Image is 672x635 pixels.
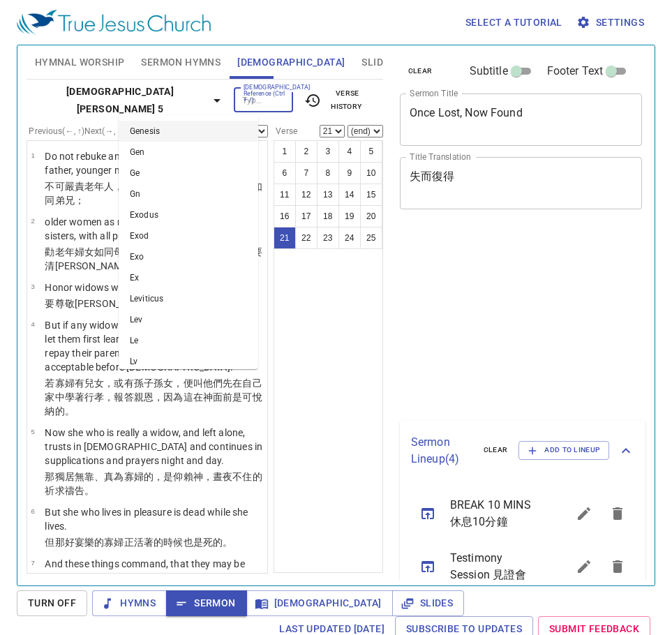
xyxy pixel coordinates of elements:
button: 3 [317,140,339,163]
wg1162: 禱告 [65,485,94,496]
wg5091: [PERSON_NAME]為 [75,298,200,309]
button: 16 [274,205,296,227]
button: Settings [574,10,650,36]
button: Hymns [92,590,167,616]
textarea: Once Lost, Now Found [410,106,633,133]
span: 5 [31,428,34,435]
button: 2 [295,140,318,163]
button: 18 [317,205,339,227]
span: clear [408,65,433,77]
button: 21 [274,227,296,249]
p: 不可 [45,179,263,207]
span: Settings [579,14,644,31]
li: Gn [119,184,258,204]
p: 勸老年婦女 [45,245,263,273]
button: 1 [274,140,296,163]
span: 6 [31,507,34,515]
button: 11 [274,184,296,206]
wg4412: 在自己 [45,378,262,417]
li: Leviticus [119,288,258,309]
span: Subtitle [470,63,508,80]
span: Add to Lineup [528,444,600,456]
span: Verse History [304,87,372,112]
span: 7 [31,559,34,567]
p: And these things command, that they may be blameless. [45,557,263,585]
span: 4 [31,320,34,328]
wg2192: 兒女 [45,378,262,417]
wg3956: 清[PERSON_NAME]的 [45,260,150,271]
button: 19 [338,205,361,227]
label: Verse [274,127,297,135]
button: Slides [392,590,464,616]
b: [DEMOGRAPHIC_DATA][PERSON_NAME] 5 [32,83,209,117]
iframe: from-child [394,224,595,414]
div: Sermon Lineup(4)clearAdd to Lineup [400,420,645,481]
span: Hymnal Worship [35,54,125,71]
wg3689: 寡婦 [45,471,262,496]
wg587: 。 [65,405,75,417]
p: 若 [45,376,263,418]
span: Sermon Hymns [141,54,221,71]
wg80: ； [75,195,84,206]
wg4335: 。 [84,485,94,496]
button: 24 [338,227,361,249]
button: 25 [360,227,382,249]
button: [DEMOGRAPHIC_DATA][PERSON_NAME] 5 [27,79,231,121]
button: 13 [317,184,339,206]
button: 4 [338,140,361,163]
button: 23 [317,227,339,249]
button: 5 [360,140,382,163]
span: Testimony Session 見證會 [450,550,534,583]
button: 9 [338,162,361,184]
span: Select a tutorial [465,14,562,31]
span: Slides [403,595,453,612]
wg591: 親 [45,391,262,417]
button: 14 [338,184,361,206]
button: 7 [295,162,318,184]
button: 10 [360,162,382,184]
li: Ge [119,163,258,184]
button: 6 [274,162,296,184]
span: Sermon [177,595,235,612]
wg1549: ，便叫他們先 [45,378,262,417]
button: Turn Off [17,590,87,616]
p: 那獨居無靠 [45,470,263,498]
wg1161: 那好宴樂 [55,537,233,548]
p: But if any widow has children or grandchildren, let them first learn to show piety at home and to... [45,318,263,374]
button: 22 [295,227,318,249]
label: Previous (←, ↑) Next (→, ↓) [29,127,124,135]
button: clear [400,63,441,80]
wg3443: 、真為 [45,471,262,496]
p: Do not rebuke an older man, but exhort him as a father, younger men as brothers, [45,149,263,177]
span: Slides [361,54,394,71]
wg3129: 行孝 [45,391,262,417]
li: Genesis [119,121,258,142]
button: 15 [360,184,382,206]
wg1536: 寡婦 [45,378,262,417]
wg2151: ，報答 [45,391,262,417]
p: Now she who is really a widow, and left alone, trusts in [DEMOGRAPHIC_DATA] and continues in supp... [45,426,263,468]
button: 12 [295,184,318,206]
li: Exo [119,246,258,267]
span: clear [484,444,508,456]
button: 17 [295,205,318,227]
wg4269: 恩，因為 [45,391,262,417]
span: Turn Off [28,595,76,612]
wg5613: 弟兄 [55,195,84,206]
li: Lv [119,351,258,372]
p: older women as mothers, younger women as sisters, with all purity. [45,215,263,243]
span: Hymns [103,595,156,612]
textarea: 失而復得 [410,170,633,196]
wg4684: 的寡婦正活著 [94,537,232,548]
span: 3 [31,283,34,290]
button: [DEMOGRAPHIC_DATA] [246,590,393,616]
li: Gen [119,142,258,163]
li: Exodus [119,204,258,225]
wg2398: 家中 [45,391,262,417]
button: Sermon [166,590,246,616]
button: clear [475,442,516,458]
wg5503: 有 [45,378,262,417]
li: Le [119,330,258,351]
wg2198: 的時候也是死的 [154,537,232,548]
span: [DEMOGRAPHIC_DATA] [237,54,345,71]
